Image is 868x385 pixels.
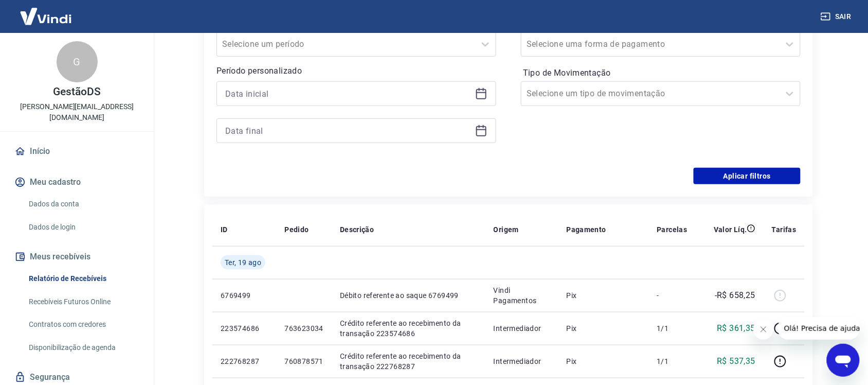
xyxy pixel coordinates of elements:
a: Início [12,140,141,163]
p: 222768287 [221,356,268,366]
button: Aplicar filtros [694,168,801,184]
p: Vindi Pagamentos [494,285,550,306]
span: Ter, 19 ago [225,257,261,268]
button: Sair [819,7,856,26]
p: Parcelas [657,224,687,235]
p: 6769499 [221,290,268,301]
p: ID [221,224,228,235]
button: Meu cadastro [12,171,141,194]
p: Valor Líq. [714,224,747,235]
p: Descrição [340,224,374,235]
a: Dados da conta [25,194,141,215]
a: Disponibilização de agenda [25,337,141,358]
input: Data final [225,123,471,138]
div: G [57,41,98,82]
span: Olá! Precisa de ajuda? [6,7,86,15]
p: 760878571 [284,356,323,366]
p: Intermediador [494,356,550,366]
p: Pix [567,323,641,334]
p: Intermediador [494,323,550,334]
p: R$ 537,35 [717,355,756,367]
p: GestãoDS [53,86,101,97]
p: - [657,290,687,301]
p: Período personalizado [216,65,496,77]
img: Vindi [12,1,79,32]
iframe: Fechar mensagem [753,319,774,340]
p: Pix [567,290,641,301]
p: Crédito referente ao recebimento da transação 223574686 [340,318,477,339]
p: -R$ 658,25 [715,289,755,302]
button: Meus recebíveis [12,246,141,268]
p: R$ 361,35 [717,322,756,335]
p: Pix [567,356,641,366]
p: 1/1 [657,356,687,366]
p: Tarifas [772,224,797,235]
label: Tipo de Movimentação [523,67,799,79]
p: Débito referente ao saque 6769499 [340,290,477,301]
p: 223574686 [221,323,268,334]
p: Pedido [284,224,309,235]
a: Relatório de Recebíveis [25,268,141,289]
iframe: Botão para abrir a janela de mensagens [827,344,860,377]
p: 763623034 [284,323,323,334]
a: Contratos com credores [25,314,141,335]
input: Data inicial [225,86,471,101]
p: Pagamento [567,224,607,235]
a: Dados de login [25,217,141,238]
p: Origem [494,224,519,235]
a: Recebíveis Futuros Online [25,291,141,312]
p: 1/1 [657,323,687,334]
p: Crédito referente ao recebimento da transação 222768287 [340,351,477,372]
iframe: Mensagem da empresa [778,317,860,340]
p: [PERSON_NAME][EMAIL_ADDRESS][DOMAIN_NAME] [8,101,146,123]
